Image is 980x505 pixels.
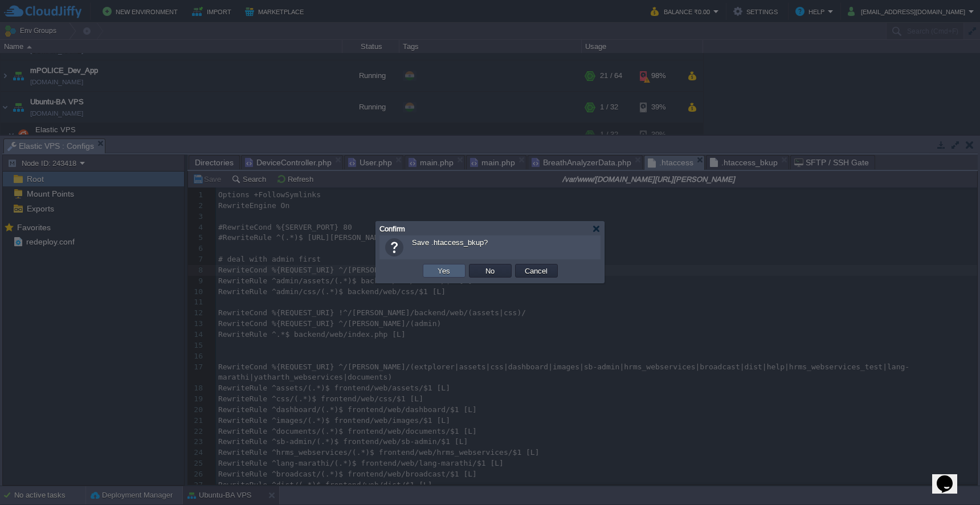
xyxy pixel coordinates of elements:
iframe: chat widget [932,459,969,494]
span: Confirm [379,225,405,233]
button: Cancel [521,266,551,276]
span: Save .htaccess_bkup? [412,238,488,247]
button: Yes [434,266,454,276]
button: No [482,266,498,276]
